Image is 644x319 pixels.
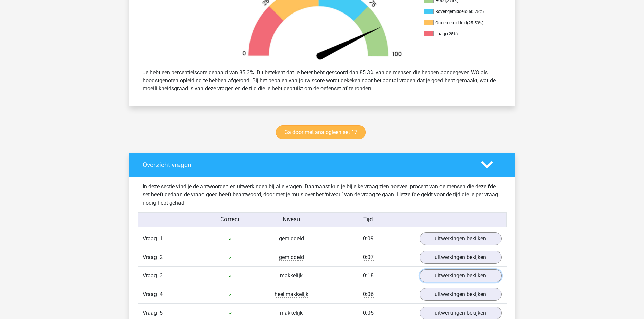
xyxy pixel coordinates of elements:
[424,31,491,37] li: Laag
[420,269,502,282] a: uitwerkingen bekijken
[199,215,261,224] div: Correct
[160,310,163,316] span: 5
[261,215,322,224] div: Niveau
[363,254,374,261] span: 0:07
[363,272,374,279] span: 0:18
[143,272,160,280] span: Vraag
[363,310,374,316] span: 0:05
[143,161,471,169] h4: Overzicht vragen
[424,20,491,26] li: Ondergemiddeld
[363,291,374,298] span: 0:06
[424,9,491,15] li: Bovengemiddeld
[279,235,304,242] span: gemiddeld
[279,254,304,261] span: gemiddeld
[467,9,484,14] div: (50-75%)
[143,253,160,261] span: Vraag
[160,235,163,242] span: 1
[445,31,458,36] div: (<25%)
[420,288,502,301] a: uitwerkingen bekijken
[363,235,374,242] span: 0:09
[160,272,163,279] span: 3
[420,251,502,264] a: uitwerkingen bekijken
[420,232,502,245] a: uitwerkingen bekijken
[275,291,308,298] span: heel makkelijk
[467,20,483,25] div: (25-50%)
[280,272,303,279] span: makkelijk
[322,215,414,224] div: Tijd
[143,235,160,243] span: Vraag
[143,309,160,317] span: Vraag
[138,183,507,207] div: In deze sectie vind je de antwoorden en uitwerkingen bij alle vragen. Daarnaast kun je bij elke v...
[160,254,163,260] span: 2
[276,125,366,139] a: Ga door met analogieen set 17
[280,310,303,316] span: makkelijk
[138,66,507,96] div: Je hebt een percentielscore gehaald van 85.3%. Dit betekent dat je beter hebt gescoord dan 85.3% ...
[160,291,163,297] span: 4
[143,290,160,298] span: Vraag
